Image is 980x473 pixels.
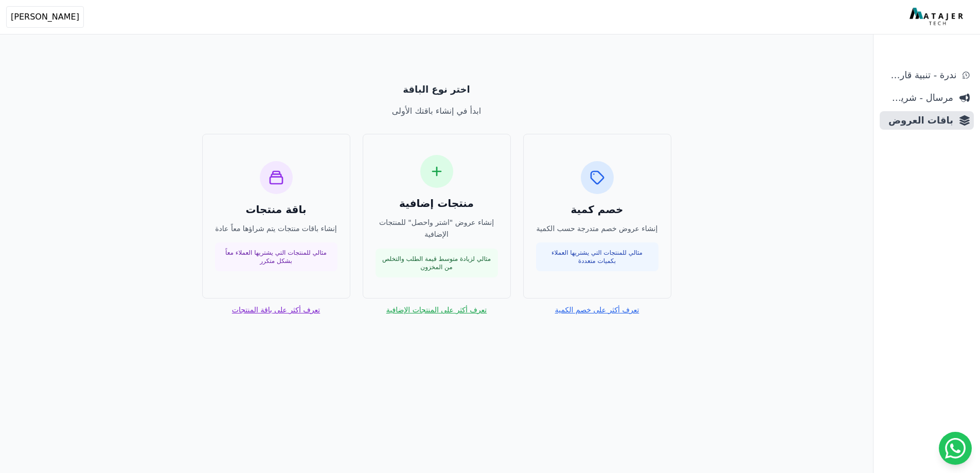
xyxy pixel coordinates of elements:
button: [PERSON_NAME] [6,6,84,28]
h3: خصم كمية [536,202,658,217]
span: [PERSON_NAME] [11,11,79,23]
a: تعرف أكثر على باقة المنتجات [232,305,320,315]
span: ندرة - تنبية قارب علي النفاذ [884,68,956,82]
p: مثالي للمنتجات التي يشتريها العملاء معاً بشكل متكرر [221,249,331,265]
span: مرسال - شريط دعاية [884,91,953,105]
p: إنشاء عروض "اشتر واحصل" للمنتجات الإضافية [376,217,498,240]
p: إنشاء عروض خصم متدرجة حسب الكمية [536,223,658,235]
a: تعرف أكثر على خصم الكمية [555,305,639,315]
h3: باقة منتجات [215,202,337,217]
span: باقات العروض [884,113,953,128]
p: إنشاء باقات منتجات يتم شراؤها معاً عادة [215,223,337,235]
p: ابدأ في إنشاء باقتك الأولى [95,105,778,117]
p: مثالي للمنتجات التي يشتريها العملاء بكميات متعددة [542,249,652,265]
a: تعرف أكثر على المنتجات الإضافية [386,305,487,315]
p: مثالي لزيادة متوسط قيمة الطلب والتخلص من المخزون [382,255,492,271]
img: MatajerTech Logo [910,8,966,26]
h3: منتجات إضافية [376,196,498,211]
p: اختر نوع الباقة [95,82,778,97]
